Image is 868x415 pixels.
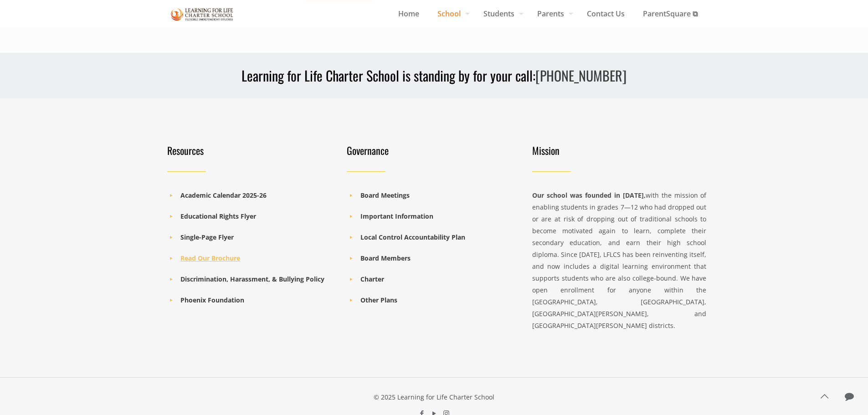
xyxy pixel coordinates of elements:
span: School [428,7,474,20]
a: Board Meetings [360,191,410,200]
a: Other Plans [360,296,397,304]
img: About [171,6,234,22]
div: © 2025 Learning for Life Charter School [162,391,707,403]
a: Important Information [360,212,433,220]
a: Charter [360,275,384,283]
a: Single-Page Flyer [180,233,234,241]
a: Academic Calendar 2025-26 [180,191,267,200]
a: Local Control Accountability Plan [360,233,465,241]
h4: Mission [532,144,707,157]
h3: Learning for Life Charter School is standing by for your call: [162,67,707,85]
a: Board Members [360,254,411,262]
a: Phoenix Foundation [180,296,244,304]
span: Home [389,7,428,20]
a: Discrimination, Harassment, & Bullying Policy [180,275,324,283]
h4: Resources [167,144,336,157]
a: [PHONE_NUMBER] [535,65,627,86]
h4: Governance [347,144,516,157]
strong: Our school was founded in [DATE], [532,191,646,200]
span: Contact Us [578,7,634,20]
a: Educational Rights Flyer [180,212,256,220]
div: with the mission of enabling students in grades 7—12 who had dropped out or are at risk of droppi... [532,190,707,332]
a: Back to top icon [815,387,834,406]
span: Parents [528,7,578,20]
span: ParentSquare ⧉ [634,7,707,20]
span: Students [474,7,528,20]
a: Read Our Brochure [180,254,240,262]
